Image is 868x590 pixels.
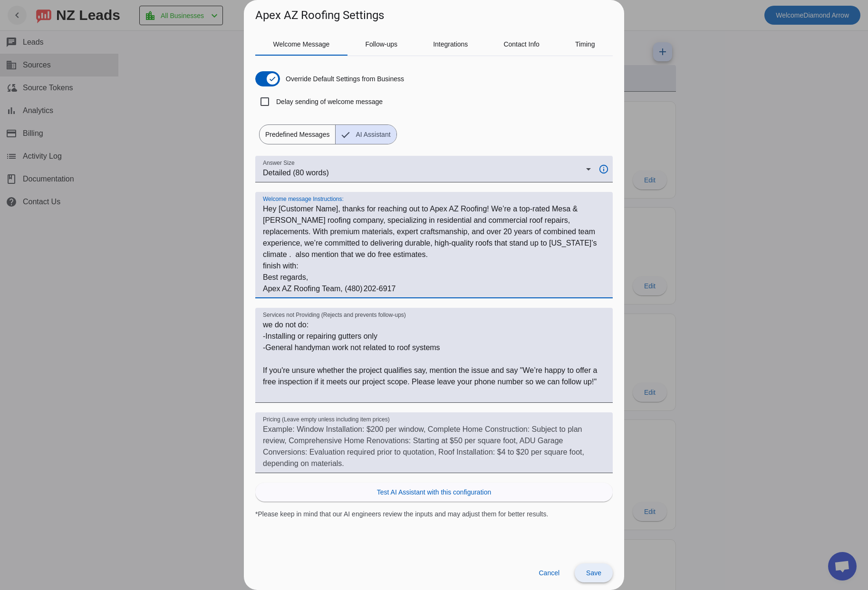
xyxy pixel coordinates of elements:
[263,196,344,202] mat-label: Welcome message Instructions:
[263,160,295,166] mat-label: Answer Size
[255,8,384,23] h1: Apex AZ Roofing Settings
[575,41,595,48] span: Timing
[503,41,540,48] span: Contact Info
[575,563,613,582] button: Save
[255,509,613,519] div: *Please keep in mind that our AI engineers review the inputs and may adjust them for better results.
[586,569,601,577] span: Save
[263,169,329,177] span: Detailed (80 words)
[273,41,330,48] span: Welcome Message
[377,487,491,497] span: Test AI Assistant with this configuration
[260,125,335,144] span: Predefined Messages
[263,312,406,318] mat-label: Services not Providing (Rejects and prevents follow-ups)
[284,74,404,84] label: Override Default Settings from Business
[263,417,390,423] mat-label: Pricing (Leave empty unless including item prices)
[274,97,383,106] label: Delay sending of welcome message
[593,164,613,174] mat-icon: info_outline
[350,125,396,144] span: AI Assistant
[531,563,567,582] button: Cancel
[365,41,397,48] span: Follow-ups
[433,41,468,48] span: Integrations
[539,569,559,577] span: Cancel
[255,483,613,502] button: Test AI Assistant with this configuration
